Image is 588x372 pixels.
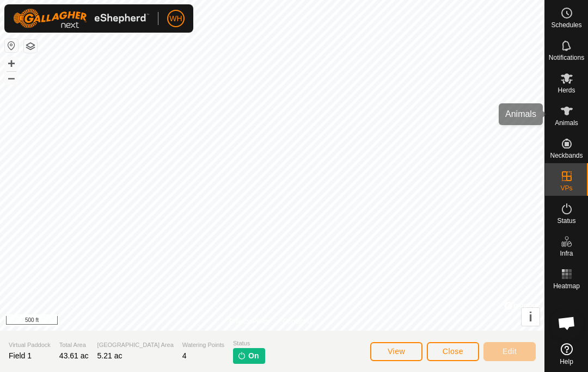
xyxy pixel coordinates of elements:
button: Map Layers [24,40,37,53]
span: [GEOGRAPHIC_DATA] Area [97,340,174,350]
span: View [388,347,405,356]
span: 5.21 ac [97,351,122,360]
span: Herds [558,87,575,94]
a: Privacy Policy [229,317,270,326]
a: Help [545,339,588,369]
span: Watering Points [182,340,224,350]
div: Open chat [550,307,583,339]
span: Infra [560,250,573,257]
img: turn-on [237,351,246,360]
button: View [370,342,422,361]
button: i [522,308,540,326]
span: Neckbands [550,152,583,159]
span: Virtual Paddock [9,340,51,350]
span: On [248,350,259,362]
span: i [529,309,532,324]
button: – [5,71,18,84]
span: WH [169,13,182,24]
button: + [5,57,18,70]
img: Gallagher Logo [13,9,149,28]
span: Help [560,358,573,365]
span: Total Area [59,340,89,350]
span: Heatmap [553,283,580,289]
button: Edit [483,342,536,361]
span: Status [233,339,265,348]
button: Close [427,342,479,361]
span: Field 1 [9,351,32,360]
span: Close [443,347,463,356]
span: Edit [503,347,517,356]
span: Schedules [551,22,581,28]
span: Animals [555,120,578,126]
span: Notifications [549,54,584,61]
span: 43.61 ac [59,351,89,360]
button: Reset Map [5,39,18,52]
span: VPs [560,185,572,191]
a: Contact Us [283,317,315,326]
span: 4 [182,351,187,360]
span: Status [557,218,575,224]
